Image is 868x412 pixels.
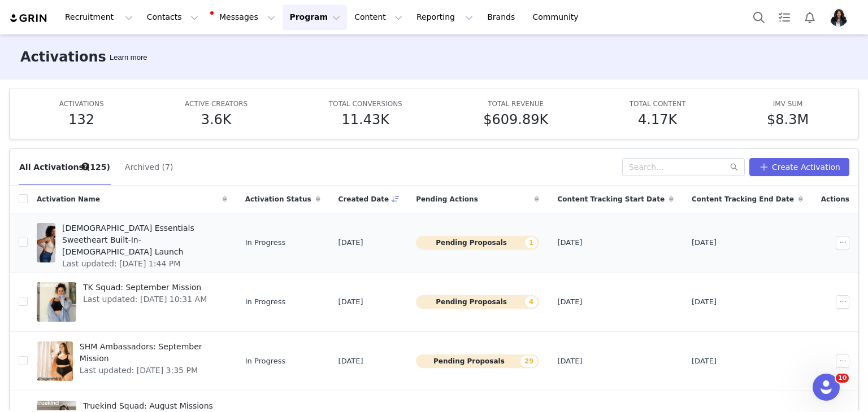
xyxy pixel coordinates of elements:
span: [DEMOGRAPHIC_DATA] Essentials Sweetheart Built-In-[DEMOGRAPHIC_DATA] Launch [62,222,220,258]
img: grin logo [9,13,49,24]
button: Pending Proposals1 [416,236,539,249]
button: Create Activation [749,158,849,176]
span: ACTIVE CREATORS [185,100,248,108]
span: [DATE] [692,296,717,308]
span: Created Date [338,194,389,204]
span: [DATE] [692,356,717,367]
h5: $609.89K [483,109,548,130]
input: Search... [622,158,745,176]
span: In Progress [245,296,286,308]
span: [DATE] [557,356,582,367]
span: [DATE] [557,296,582,308]
span: [DATE] [338,296,363,308]
button: Notifications [797,5,822,30]
span: Last updated: [DATE] 1:44 PM [62,258,220,270]
h5: 4.17K [638,109,677,130]
button: Archived (7) [124,158,174,176]
span: [DATE] [692,237,717,248]
button: Recruitment [58,5,140,30]
button: Program [283,5,347,30]
h5: 3.6K [201,109,232,130]
span: In Progress [245,237,286,248]
span: TK Squad: September Mission [83,282,207,293]
span: SHM Ambassadors: September Mission [80,341,220,365]
span: TOTAL CONVERSIONS [329,100,402,108]
span: Activation Status [245,194,311,204]
a: SHM Ambassadors: September MissionLast updated: [DATE] 3:35 PM [37,339,227,384]
span: Content Tracking End Date [692,194,794,204]
h5: 11.43K [342,109,389,130]
img: 50014deb-50cc-463a-866e-1dfcd7f1078d.jpg [830,8,848,27]
span: In Progress [245,356,286,367]
span: Pending Actions [416,194,478,204]
span: [DATE] [338,237,363,248]
span: Content Tracking Start Date [557,194,665,204]
button: Contacts [140,5,205,30]
a: [DEMOGRAPHIC_DATA] Essentials Sweetheart Built-In-[DEMOGRAPHIC_DATA] LaunchLast updated: [DATE] 1... [37,220,227,265]
button: Content [348,5,409,30]
iframe: Intercom live chat [813,374,840,401]
h3: Activations [20,47,106,67]
button: Reporting [410,5,480,30]
span: [DATE] [338,356,363,367]
span: Truekind Squad: August Missions [83,400,213,412]
button: Profile [823,8,859,27]
div: Actions [812,187,858,211]
i: icon: search [730,163,738,171]
div: Tooltip anchor [107,52,149,63]
button: Messages [206,5,282,30]
button: All Activations (125) [19,158,111,176]
span: TOTAL REVENUE [488,100,544,108]
a: Brands [480,5,525,30]
span: [DATE] [557,237,582,248]
span: Last updated: [DATE] 3:35 PM [80,365,220,376]
span: Last updated: [DATE] 10:31 AM [83,293,207,305]
span: 10 [836,374,849,383]
button: Pending Proposals29 [416,354,539,368]
div: Tooltip anchor [80,161,90,172]
span: ACTIVATIONS [59,100,104,108]
a: TK Squad: September MissionLast updated: [DATE] 10:31 AM [37,279,227,325]
button: Pending Proposals4 [416,295,539,309]
span: IMV SUM [773,100,803,108]
a: Community [526,5,591,30]
span: Activation Name [37,194,100,204]
a: Tasks [772,5,797,30]
h5: $8.3M [767,109,809,130]
h5: 132 [68,109,94,130]
span: TOTAL CONTENT [630,100,686,108]
button: Search [747,5,771,30]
